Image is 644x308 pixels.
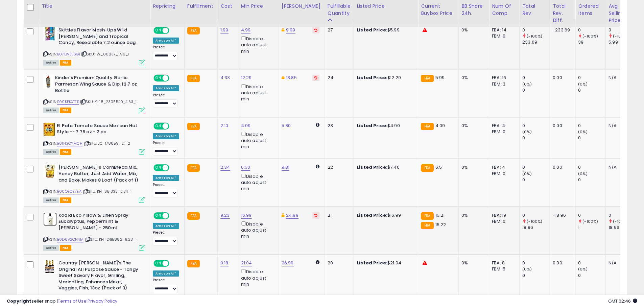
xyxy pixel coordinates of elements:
[241,164,251,171] a: 6.50
[578,27,605,33] div: 0
[578,224,605,231] div: 1
[58,164,141,185] b: [PERSON_NAME] s CornBread Mix, Honey Butter, Just Add Water, Mix, and Bake. Makes 8 Loaf (Pack of 1)
[328,164,349,170] div: 22
[461,75,484,81] div: 0%
[522,87,550,93] div: 0
[522,164,550,170] div: 0
[492,75,514,81] div: FBA: 16
[286,27,295,33] a: 9.99
[220,27,229,33] a: 1.99
[492,164,514,170] div: FBA: 4
[57,51,80,57] a: B07DV3J6G1
[57,99,79,105] a: B09KPKXTFB
[609,260,631,266] div: N/A
[492,129,514,135] div: FBM: 0
[582,33,598,39] small: (-100%)
[461,260,484,266] div: 0%
[43,27,145,65] div: ASIN:
[608,298,637,304] span: 2025-09-11 02:46 GMT
[43,60,59,66] span: All listings currently available for purchase on Amazon
[153,38,179,44] div: Amazon AI *
[282,164,290,171] a: 9.81
[85,237,137,242] span: | SKU: KH_2415882_9.23_1
[421,75,433,82] small: FBA
[220,260,229,266] a: 9.18
[492,260,514,266] div: FBA: 8
[578,75,605,81] div: 0
[421,164,433,172] small: FBA
[357,164,387,170] b: Listed Price:
[609,164,631,170] div: N/A
[609,224,636,231] div: 18.96
[328,123,349,129] div: 23
[609,75,631,81] div: N/A
[435,212,445,218] span: 15.21
[43,108,59,113] span: All listings currently available for purchase on Amazon
[43,164,145,202] div: ASIN:
[58,260,141,293] b: Country [PERSON_NAME]'s The Original All Purpose Sauce - Tangy Sweet Savory Flavor, Grilling, Mar...
[522,224,550,231] div: 18.96
[153,223,179,229] div: Amazon AI *
[357,74,387,81] b: Listed Price:
[153,3,182,10] div: Repricing
[43,260,57,274] img: 51vvhmdICvL._SL40_.jpg
[153,230,179,245] div: Preset:
[43,27,57,41] img: 51QpfRVw93L._SL40_.jpg
[241,172,273,192] div: Disable auto adjust min
[58,27,141,48] b: Skittles Flavor Mash-Ups Wild [PERSON_NAME] and Tropical Candy, Resealable 7.2 ounce bag
[168,261,179,266] span: OFF
[168,75,179,81] span: OFF
[153,141,179,156] div: Preset:
[421,123,433,130] small: FBA
[578,266,588,272] small: (0%)
[357,27,413,33] div: $5.99
[522,3,547,17] div: Total Rev.
[153,183,179,198] div: Preset:
[492,171,514,177] div: FBM: 0
[609,123,631,129] div: N/A
[553,123,570,129] div: 0.00
[153,93,179,108] div: Preset:
[286,74,297,81] a: 18.85
[43,164,57,178] img: 51mlc9ttyrL._SL40_.jpg
[578,212,605,218] div: 0
[60,108,71,113] span: FBA
[421,222,433,229] small: FBA
[153,270,179,277] div: Amazon AI *
[527,219,542,224] small: (-100%)
[522,177,550,183] div: 0
[421,212,433,220] small: FBA
[328,27,349,33] div: 27
[154,28,163,33] span: ON
[57,189,81,194] a: B00OECY7EA
[578,87,605,93] div: 0
[60,245,71,251] span: FBA
[7,298,31,304] strong: Copyright
[328,3,351,17] div: Fulfillable Quantity
[241,220,273,240] div: Disable auto adjust min
[435,164,442,170] span: 6.5
[492,212,514,218] div: FBA: 19
[187,123,200,130] small: FBA
[220,74,230,81] a: 4.33
[154,123,163,129] span: ON
[88,298,117,304] a: Privacy Policy
[80,99,137,104] span: | SKU: KH18_2305549_4.33_1
[578,177,605,183] div: 0
[220,212,230,219] a: 9.23
[553,260,570,266] div: 0.00
[82,189,132,194] span: | SKU: KH_381335_2.34_1
[328,75,349,81] div: 24
[187,260,200,267] small: FBA
[241,3,276,10] div: Min Price
[168,165,179,171] span: OFF
[153,85,179,91] div: Amazon AI *
[153,278,179,293] div: Preset:
[553,27,570,33] div: -233.69
[357,75,413,81] div: $12.29
[553,164,570,170] div: 0.00
[282,3,322,10] div: [PERSON_NAME]
[522,273,550,279] div: 0
[60,60,71,66] span: FBA
[522,27,550,33] div: 0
